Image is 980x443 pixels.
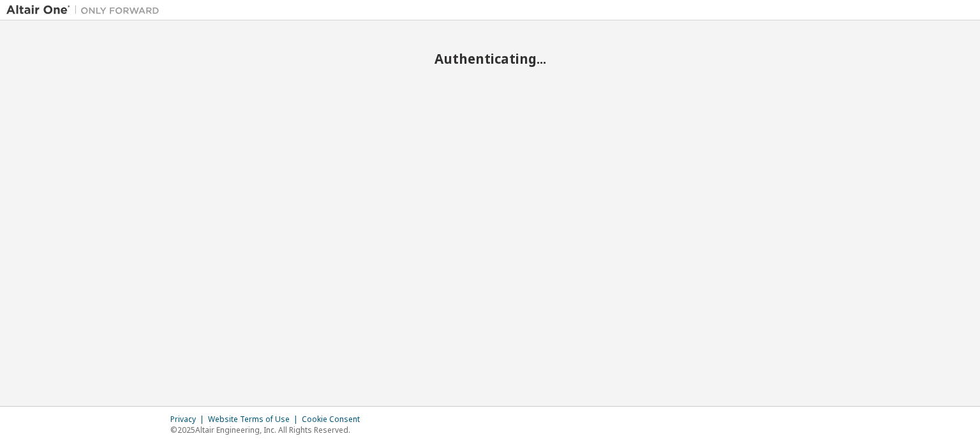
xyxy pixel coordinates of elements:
[6,4,166,17] img: Altair One
[208,414,302,425] div: Website Terms of Use
[170,425,367,435] p: © 2025 Altair Engineering, Inc. All Rights Reserved.
[302,414,367,425] div: Cookie Consent
[170,414,208,425] div: Privacy
[6,50,974,67] h2: Authenticating...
